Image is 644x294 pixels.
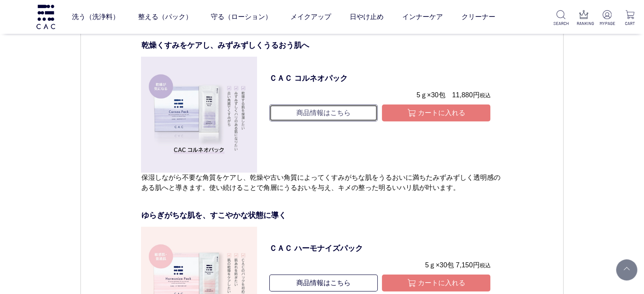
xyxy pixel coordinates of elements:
[402,5,443,29] a: インナーケア
[622,20,637,27] p: CART
[462,5,495,29] a: クリーナー
[269,260,491,275] p: 5ｇ×30包 7,150円
[141,210,503,221] p: ゆらぎがちな肌を、すこやかな状態に導く
[89,50,96,57] img: tab_keywords_by_traffic_grey.svg
[290,5,331,29] a: メイクアップ
[141,57,257,172] img: ＣＡＣコルネオパック
[14,22,20,30] img: website_grey.svg
[38,51,71,56] div: ドメイン概要
[600,20,614,27] p: MYPAGE
[98,51,136,56] div: キーワード流入
[211,5,272,29] a: 守る（ローション）
[479,262,490,269] span: 税込
[269,243,491,254] a: ＣＡＣ ハーモナイズパック
[22,22,98,30] div: ドメイン: [DOMAIN_NAME]
[577,10,591,27] a: RANKING
[577,20,591,27] p: RANKING
[35,5,56,29] img: logo
[382,275,490,291] button: カートに入れる
[269,275,378,291] a: 商品情報はこちら
[350,5,384,29] a: 日やけ止め
[622,10,637,27] a: CART
[553,20,568,27] p: SEARCH
[382,104,490,121] button: カートに入れる
[24,14,41,20] div: v 4.0.25
[141,173,503,193] p: 保湿しながら不要な角質をケアし、乾燥や古い角質によってくすみがちな肌をうるおいに満ちたみずみずしく透明感のある肌へと導きます。使い続けることで角層にうるおいを与え、キメの整った明るいハリ肌が叶います。
[269,104,378,121] a: 商品情報はこちら
[269,73,491,84] a: ＣＡＣ コルネオパック
[553,10,568,27] a: SEARCH
[600,10,614,27] a: MYPAGE
[479,92,490,99] span: 税込
[29,50,36,57] img: tab_domain_overview_orange.svg
[72,5,119,29] a: 洗う（洗浄料）
[14,14,20,20] img: logo_orange.svg
[269,90,491,104] p: 5ｇ×30包 11,880円
[138,5,192,29] a: 整える（パック）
